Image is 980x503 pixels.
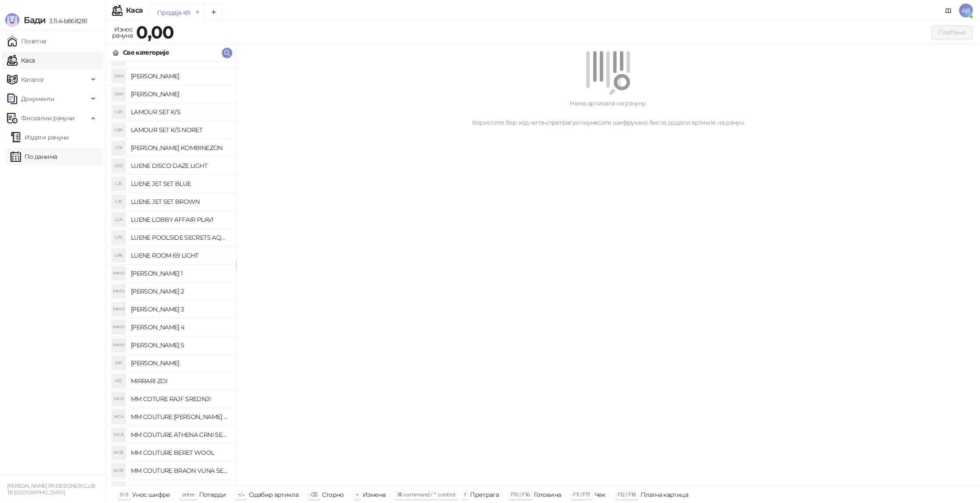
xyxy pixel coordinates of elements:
h4: [PERSON_NAME] 3 [131,302,229,316]
div: MMH [112,320,126,334]
span: ⌘ command / ⌃ control [397,491,455,498]
button: Add tab [205,3,222,21]
h4: MM COTURE RAJF SREDNJI [131,392,229,406]
div: Нема артикала на рачуну. Користите бар код читач, или како бисте додали артикле на рачун. [247,98,969,127]
div: MCB [112,446,126,460]
div: LR6 [112,248,126,262]
h4: MM COUTURE BRAON VUNA SESIR [131,464,229,478]
h4: [PERSON_NAME] 2 [131,284,229,298]
div: LDD [112,159,126,173]
div: Претрага [470,489,499,500]
div: Чек [595,489,605,500]
span: F10 / F16 [511,491,529,498]
span: f [464,491,465,498]
div: MCB [112,464,126,478]
a: Каса [7,52,35,69]
span: ↑/↓ [238,491,245,498]
div: LMH [112,69,126,83]
div: LJS [112,177,126,191]
div: LJS [112,195,126,209]
div: Готовина [534,489,561,500]
h4: LAMOUR SET K/S [131,105,229,119]
img: Logo [5,13,19,27]
div: MCE [112,482,126,496]
span: Бади [24,15,45,25]
span: enter [182,491,195,498]
span: 0-9 [120,491,128,498]
span: AB [959,3,973,17]
h4: LUENE ROOM 69 LIGHT [131,248,229,262]
h4: LUENE LOBBY AFFAIR PLAVI [131,213,229,227]
span: Фискални рачуни [21,109,74,127]
div: MMH [112,284,126,298]
h4: LAMOUR SET K/S NORET [131,123,229,137]
div: MCA [112,428,126,442]
div: Потврди [199,489,226,500]
h4: MIRRARI ZOI [131,374,229,388]
div: grid [105,61,236,486]
h4: [PERSON_NAME] [131,356,229,370]
div: MMH [112,338,126,352]
div: Одабир артикла [249,489,298,500]
a: Документација [941,3,955,17]
button: Плаћање [931,25,973,39]
span: ⌫ [310,491,317,498]
div: MCA [112,410,126,424]
strong: 0,00 [136,21,174,43]
div: Унос шифре [132,489,170,500]
a: претрагу [548,119,575,126]
a: унесите шифру [587,119,634,126]
div: MMH [112,302,126,316]
span: F12 / F18 [617,491,636,498]
div: LSK [112,123,126,137]
a: Издати рачуни [10,129,69,146]
h4: MM COUTURE ENGLESKI KACKET KARIRANI [131,482,229,496]
h4: LUENE JET SET BROWN [131,195,229,209]
span: F11 / F17 [573,491,590,498]
div: Све категорије [123,48,169,57]
h4: [PERSON_NAME] 5 [131,338,229,352]
div: Сторно [322,489,344,500]
span: Каталог [21,71,45,88]
div: MCR [112,392,126,406]
div: Измена [363,489,385,500]
div: Износ рачуна [110,24,134,41]
h4: MM COUTURE BERET WOOL [131,446,229,460]
div: MZ [112,374,126,388]
button: remove [192,9,203,16]
span: 3.11.4-b868281 [45,17,87,25]
h4: LUENE POOLSIDE SECRETS AQUAMARINE [131,231,229,245]
h4: [PERSON_NAME] 4 [131,320,229,334]
span: + [356,491,358,498]
div: LPS [112,231,126,245]
small: [PERSON_NAME] PR DESIGNER CLUB TR [GEOGRAPHIC_DATA] [7,483,95,496]
div: MMH [112,266,126,280]
div: LNH [112,87,126,101]
h4: LUENE JET SET BLUE [131,177,229,191]
h4: [PERSON_NAME] [131,87,229,101]
div: Платна картица [640,489,688,500]
h4: LUENE DISCO DAZE LIGHT [131,159,229,173]
div: LSK [112,105,126,119]
h4: [PERSON_NAME] [131,69,229,83]
a: Почетна [7,32,46,50]
h4: [PERSON_NAME] KOMBINEZON [131,141,229,155]
span: Документи [21,90,54,108]
div: Каса [126,7,143,14]
div: LLA [112,213,126,227]
div: LTK [112,141,126,155]
div: MR [112,356,126,370]
h4: MM COUTURE [PERSON_NAME] CHECKED SESIR [131,410,229,424]
a: По данима [10,148,57,165]
h4: MM COUTURE ATHENA CRNI SESIR [131,428,229,442]
div: Продаја 49 [157,8,190,17]
h4: [PERSON_NAME] 1 [131,266,229,280]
